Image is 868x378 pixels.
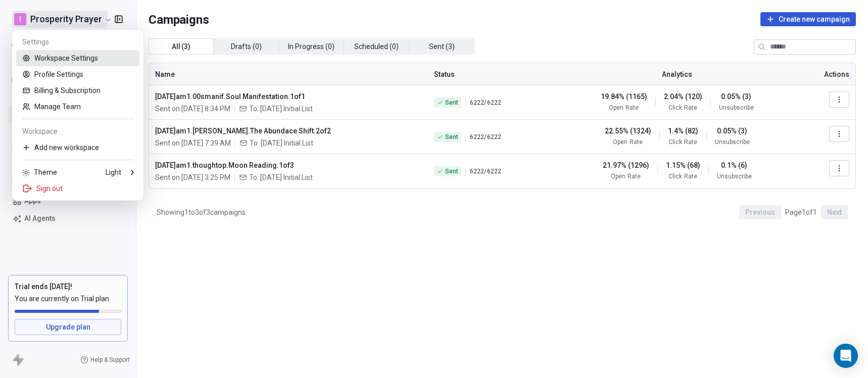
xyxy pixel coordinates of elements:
[16,66,139,82] a: Profile Settings
[16,139,139,156] div: Add new workspace
[16,34,139,50] div: Settings
[16,99,139,115] a: Manage Team
[22,167,57,177] div: Theme
[106,167,121,177] div: Light
[16,50,139,66] a: Workspace Settings
[16,82,139,99] a: Billing & Subscription
[16,123,139,139] div: Workspace
[16,180,139,197] div: Sign out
